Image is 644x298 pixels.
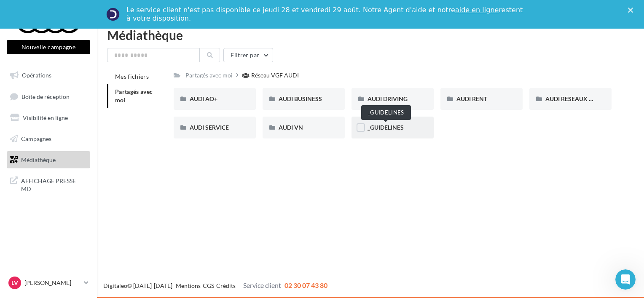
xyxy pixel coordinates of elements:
[23,114,68,121] span: Visibilité en ligne
[115,73,149,80] span: Mes fichiers
[185,71,233,80] div: Partagés avec moi
[279,95,322,102] span: AUDI BUSINESS
[279,124,303,131] span: AUDI VN
[7,275,90,291] a: LV [PERSON_NAME]
[628,8,636,13] div: Fermer
[21,156,56,163] span: Médiathèque
[5,151,92,169] a: Médiathèque
[21,135,51,142] span: Campagnes
[203,282,214,289] a: CGS
[243,281,281,289] span: Service client
[106,8,120,21] img: Profile image for Service-Client
[190,95,217,102] span: AUDI AO+
[176,282,201,289] a: Mentions
[284,281,327,289] span: 02 30 07 43 80
[456,95,487,102] span: AUDI RENT
[361,105,411,120] div: _GUIDELINES
[5,67,92,84] a: Opérations
[21,93,70,100] span: Boîte de réception
[5,172,92,197] a: AFFICHAGE PRESSE MD
[115,88,153,104] span: Partagés avec moi
[24,279,80,287] p: [PERSON_NAME]
[216,282,236,289] a: Crédits
[545,95,615,102] span: AUDI RESEAUX SOCIAUX
[5,130,92,148] a: Campagnes
[21,175,87,193] span: AFFICHAGE PRESSE MD
[22,72,51,79] span: Opérations
[368,95,408,102] span: AUDI DRIVING
[5,88,92,106] a: Boîte de réception
[103,282,127,289] a: Digitaleo
[455,6,499,14] a: aide en ligne
[7,40,90,54] button: Nouvelle campagne
[223,48,273,62] button: Filtrer par
[5,109,92,127] a: Visibilité en ligne
[107,29,634,41] div: Médiathèque
[615,269,636,290] iframe: Intercom live chat
[103,282,327,289] span: © [DATE]-[DATE] - - -
[251,71,299,80] div: Réseau VGF AUDI
[368,124,404,131] span: _GUIDELINES
[190,124,229,131] span: AUDI SERVICE
[126,6,524,23] div: Le service client n'est pas disponible ce jeudi 28 et vendredi 29 août. Notre Agent d'aide et not...
[11,279,18,287] span: LV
